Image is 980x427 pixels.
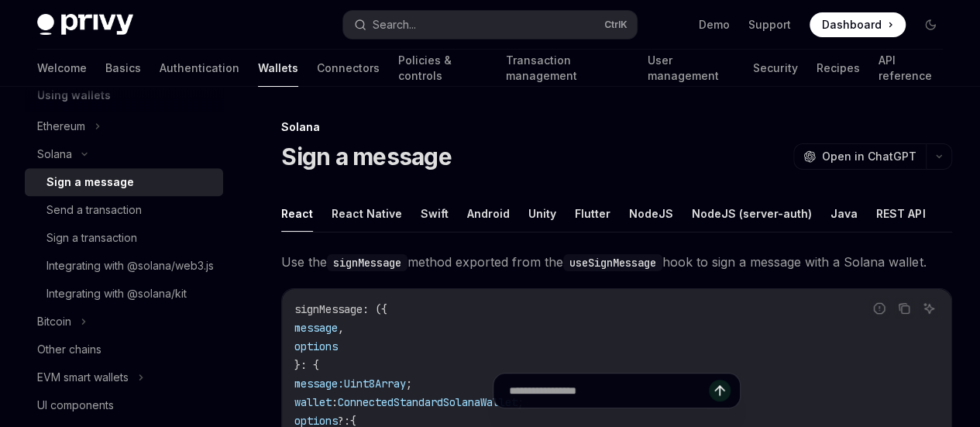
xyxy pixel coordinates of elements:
[869,298,889,319] button: Report incorrect code
[294,339,338,353] span: options
[294,358,319,372] span: }: {
[343,11,637,39] button: Search...CtrlK
[25,336,223,363] a: Other chains
[647,50,734,87] a: User management
[363,302,387,316] span: : ({
[506,50,629,87] a: Transaction management
[528,195,556,232] button: Unity
[810,12,906,37] a: Dashboard
[258,50,298,87] a: Wallets
[332,195,402,232] button: React Native
[894,298,914,319] button: Copy the contents from the code block
[294,302,363,316] span: signMessage
[281,143,452,170] h1: Sign a message
[281,195,313,232] button: React
[25,280,223,308] a: Integrating with @solana/kit
[37,50,87,87] a: Welcome
[317,50,380,87] a: Connectors
[294,321,338,335] span: message
[105,50,141,87] a: Basics
[25,224,223,252] a: Sign a transaction
[563,254,662,271] code: useSignMessage
[46,173,134,191] div: Sign a message
[25,168,223,196] a: Sign a message
[822,17,882,33] span: Dashboard
[46,201,142,219] div: Send a transaction
[281,251,952,273] span: Use the method exported from the hook to sign a message with a Solana wallet.
[373,15,416,34] div: Search...
[604,19,628,31] span: Ctrl K
[46,229,137,247] div: Sign a transaction
[876,195,925,232] button: REST API
[37,145,72,164] div: Solana
[467,195,510,232] button: Android
[629,195,673,232] button: NodeJS
[37,368,129,387] div: EVM smart wallets
[37,312,71,331] div: Bitcoin
[421,195,449,232] button: Swift
[919,298,939,319] button: Ask AI
[692,195,812,232] button: NodeJS (server-auth)
[338,321,344,335] span: ,
[46,284,187,303] div: Integrating with @solana/kit
[37,14,133,36] img: dark logo
[793,143,926,170] button: Open in ChatGPT
[25,252,223,280] a: Integrating with @solana/web3.js
[575,195,610,232] button: Flutter
[281,119,952,135] div: Solana
[37,396,114,415] div: UI components
[709,380,731,401] button: Send message
[160,50,239,87] a: Authentication
[327,254,407,271] code: signMessage
[25,391,223,419] a: UI components
[753,50,797,87] a: Security
[918,12,943,37] button: Toggle dark mode
[46,257,214,275] div: Integrating with @solana/web3.js
[748,17,791,33] a: Support
[25,196,223,224] a: Send a transaction
[822,149,916,164] span: Open in ChatGPT
[37,340,101,359] div: Other chains
[830,195,858,232] button: Java
[699,17,730,33] a: Demo
[878,50,943,87] a: API reference
[816,50,859,87] a: Recipes
[398,50,487,87] a: Policies & controls
[37,117,85,136] div: Ethereum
